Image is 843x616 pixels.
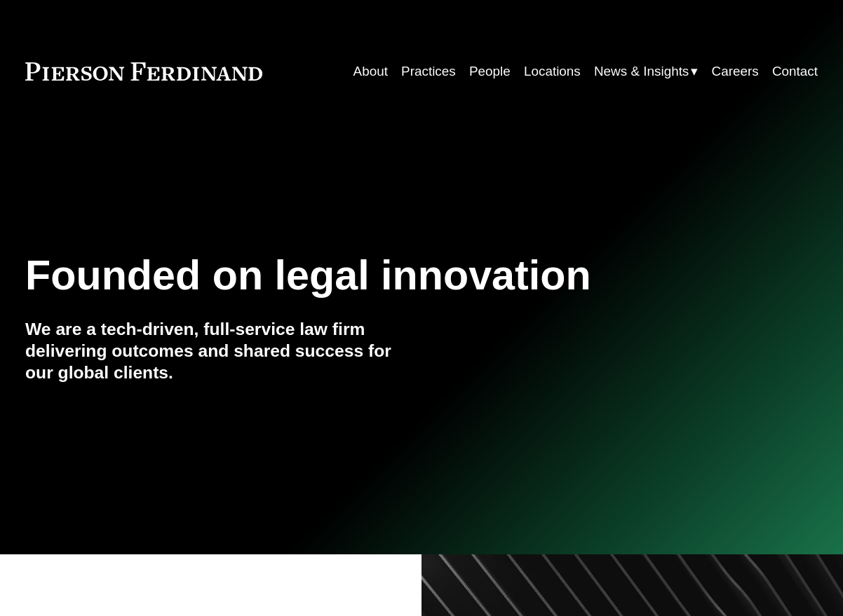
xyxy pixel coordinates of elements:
[712,58,759,85] a: Careers
[469,58,511,85] a: People
[524,58,581,85] a: Locations
[594,60,689,83] span: News & Insights
[25,318,421,384] h4: We are a tech-driven, full-service law firm delivering outcomes and shared success for our global...
[353,58,388,85] a: About
[594,58,698,85] a: folder dropdown
[772,58,818,85] a: Contact
[25,252,686,299] h1: Founded on legal innovation
[401,58,456,85] a: Practices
